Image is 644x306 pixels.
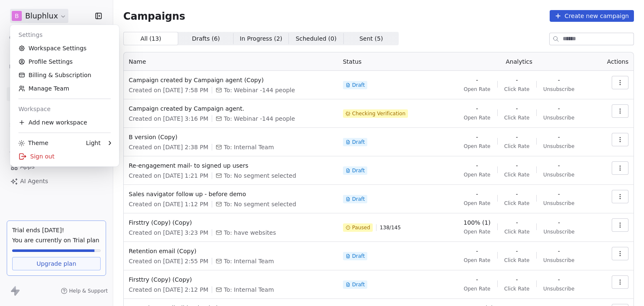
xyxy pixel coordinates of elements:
[13,116,116,129] div: Add new workspace
[13,82,116,95] a: Manage Team
[13,102,116,116] div: Workspace
[18,139,48,147] div: Theme
[86,139,101,147] div: Light
[13,28,116,41] div: Settings
[13,41,116,55] a: Workspace Settings
[13,150,116,163] div: Sign out
[13,55,116,68] a: Profile Settings
[13,68,116,82] a: Billing & Subscription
